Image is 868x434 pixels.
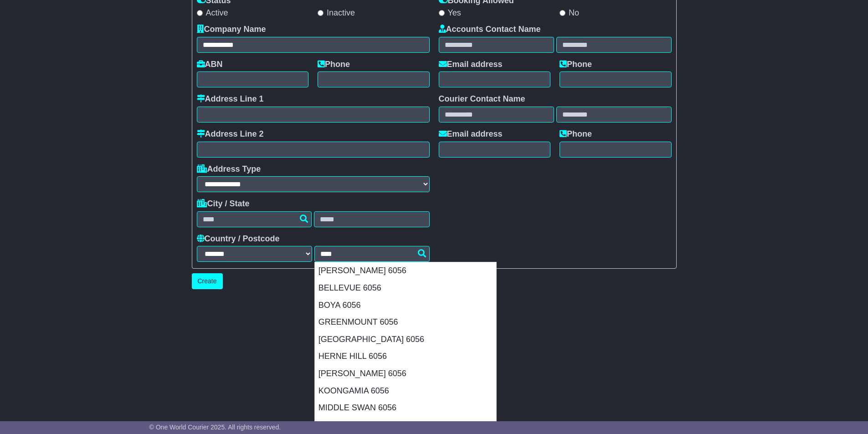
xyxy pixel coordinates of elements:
[197,10,203,16] input: Active
[318,10,324,16] input: Inactive
[439,25,541,35] label: Accounts Contact Name
[315,331,496,348] div: [GEOGRAPHIC_DATA] 6056
[192,273,223,289] button: Create
[197,94,264,104] label: Address Line 1
[560,60,592,70] label: Phone
[315,280,496,297] div: BELLEVUE 6056
[439,10,445,16] input: Yes
[197,60,223,70] label: ABN
[439,94,525,104] label: Courier Contact Name
[315,365,496,383] div: [PERSON_NAME] 6056
[149,424,281,431] span: © One World Courier 2025. All rights reserved.
[315,348,496,365] div: HERNE HILL 6056
[315,297,496,314] div: BOYA 6056
[197,25,266,35] label: Company Name
[315,383,496,400] div: KOONGAMIA 6056
[315,399,496,417] div: MIDDLE SWAN 6056
[315,417,496,434] div: MIDLAND 6056
[197,8,228,18] label: Active
[560,8,579,18] label: No
[197,129,264,139] label: Address Line 2
[439,129,503,139] label: Email address
[197,164,261,174] label: Address Type
[560,129,592,139] label: Phone
[315,262,496,280] div: [PERSON_NAME] 6056
[439,8,461,18] label: Yes
[439,60,503,70] label: Email address
[560,10,565,16] input: No
[197,199,250,209] label: City / State
[197,234,280,244] label: Country / Postcode
[318,8,355,18] label: Inactive
[318,60,350,70] label: Phone
[315,314,496,331] div: GREENMOUNT 6056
